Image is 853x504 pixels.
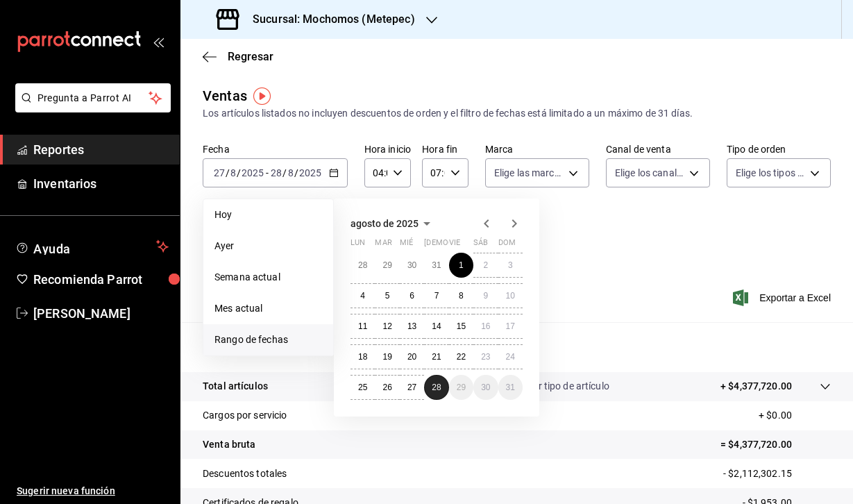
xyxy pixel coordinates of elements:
span: agosto de 2025 [351,218,419,229]
abbr: 3 de agosto de 2025 [508,260,513,270]
abbr: 24 de agosto de 2025 [506,352,515,362]
abbr: 30 de julio de 2025 [407,260,416,270]
img: Tooltip marker [253,87,271,105]
p: Cargos por servicio [203,408,287,423]
abbr: domingo [498,238,516,253]
span: / [226,167,230,178]
span: Regresar [228,50,273,63]
span: [PERSON_NAME] [33,304,169,323]
button: 26 de agosto de 2025 [375,375,399,400]
abbr: 15 de agosto de 2025 [457,321,466,331]
abbr: 16 de agosto de 2025 [481,321,490,331]
label: Canal de venta [606,144,710,154]
abbr: 4 de agosto de 2025 [360,291,365,301]
button: 29 de julio de 2025 [375,253,399,278]
abbr: 30 de agosto de 2025 [481,383,490,392]
button: 31 de julio de 2025 [424,253,448,278]
button: 2 de agosto de 2025 [473,253,498,278]
input: -- [287,167,294,178]
button: 30 de agosto de 2025 [473,375,498,400]
abbr: 31 de agosto de 2025 [506,383,515,392]
div: Los artículos listados no incluyen descuentos de orden y el filtro de fechas está limitado a un m... [203,106,831,121]
abbr: 17 de agosto de 2025 [506,321,515,331]
abbr: 26 de agosto de 2025 [382,383,391,392]
abbr: 7 de agosto de 2025 [434,291,439,301]
abbr: 19 de agosto de 2025 [382,352,391,362]
button: 27 de agosto de 2025 [400,375,424,400]
span: / [237,167,241,178]
abbr: 13 de agosto de 2025 [407,321,416,331]
button: 10 de agosto de 2025 [498,283,523,308]
span: / [294,167,298,178]
p: + $4,377,720.00 [720,379,792,394]
abbr: 5 de agosto de 2025 [385,291,390,301]
abbr: 28 de agosto de 2025 [432,383,441,392]
abbr: 6 de agosto de 2025 [409,291,414,301]
button: 21 de agosto de 2025 [424,344,448,369]
span: Rango de fechas [214,333,322,347]
span: Elige las marcas [494,166,564,180]
a: Pregunta a Parrot AI [10,101,171,115]
abbr: 22 de agosto de 2025 [457,352,466,362]
p: Venta bruta [203,437,255,452]
span: Mes actual [214,301,322,316]
button: Pregunta a Parrot AI [15,83,171,112]
button: Exportar a Excel [736,289,831,306]
abbr: 11 de agosto de 2025 [358,321,367,331]
abbr: 8 de agosto de 2025 [459,291,464,301]
input: ---- [298,167,322,178]
label: Marca [485,144,589,154]
span: Elige los tipos de orden [736,166,805,180]
button: 17 de agosto de 2025 [498,314,523,339]
button: 29 de agosto de 2025 [449,375,473,400]
span: Inventarios [33,174,169,193]
span: Ayuda [33,238,151,255]
button: 28 de julio de 2025 [351,253,375,278]
p: = $4,377,720.00 [720,437,831,452]
button: 22 de agosto de 2025 [449,344,473,369]
abbr: 23 de agosto de 2025 [481,352,490,362]
button: 13 de agosto de 2025 [400,314,424,339]
span: Semana actual [214,270,322,285]
button: 14 de agosto de 2025 [424,314,448,339]
button: 1 de agosto de 2025 [449,253,473,278]
abbr: 12 de agosto de 2025 [382,321,391,331]
button: 19 de agosto de 2025 [375,344,399,369]
span: - [266,167,269,178]
p: Total artículos [203,379,268,394]
button: 20 de agosto de 2025 [400,344,424,369]
abbr: 20 de agosto de 2025 [407,352,416,362]
span: Pregunta a Parrot AI [37,91,149,106]
abbr: 9 de agosto de 2025 [483,291,488,301]
button: 30 de julio de 2025 [400,253,424,278]
span: Ayer [214,239,322,253]
button: 23 de agosto de 2025 [473,344,498,369]
abbr: 29 de julio de 2025 [382,260,391,270]
button: 6 de agosto de 2025 [400,283,424,308]
button: 11 de agosto de 2025 [351,314,375,339]
input: -- [270,167,282,178]
button: 3 de agosto de 2025 [498,253,523,278]
button: 9 de agosto de 2025 [473,283,498,308]
button: 24 de agosto de 2025 [498,344,523,369]
button: 16 de agosto de 2025 [473,314,498,339]
button: 7 de agosto de 2025 [424,283,448,308]
span: Sugerir nueva función [17,484,169,498]
label: Tipo de orden [727,144,831,154]
abbr: 1 de agosto de 2025 [459,260,464,270]
abbr: miércoles [400,238,413,253]
abbr: 18 de agosto de 2025 [358,352,367,362]
button: 5 de agosto de 2025 [375,283,399,308]
button: open_drawer_menu [153,36,164,47]
div: Ventas [203,85,247,106]
abbr: lunes [351,238,365,253]
abbr: viernes [449,238,460,253]
button: 15 de agosto de 2025 [449,314,473,339]
p: + $0.00 [759,408,831,423]
button: Regresar [203,50,273,63]
label: Hora fin [422,144,468,154]
abbr: 29 de agosto de 2025 [457,383,466,392]
input: ---- [241,167,264,178]
label: Fecha [203,144,348,154]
